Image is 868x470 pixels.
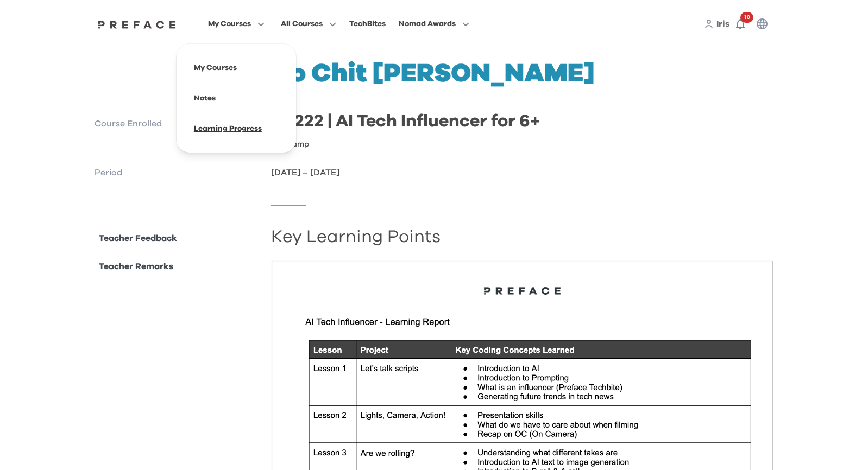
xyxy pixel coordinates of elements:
[194,64,237,72] a: My Courses
[729,13,751,35] button: 10
[399,17,456,30] span: Nomad Awards
[194,94,216,102] a: Notes
[271,113,774,130] h2: DE222 | AI Tech Influencer for 6+
[716,17,729,30] a: Iris
[99,232,177,245] p: Teacher Feedback
[395,17,473,31] button: Nomad Awards
[716,20,729,28] span: Iris
[95,166,262,179] p: Period
[194,125,262,132] a: Learning Progress
[95,20,179,29] img: Preface Logo
[278,17,339,31] button: All Courses
[271,232,774,243] h2: Key Learning Points
[99,260,173,273] p: Teacher Remarks
[349,17,386,30] div: TechBites
[740,12,753,23] span: 10
[281,17,323,30] span: All Courses
[208,17,251,30] span: My Courses
[205,17,268,31] button: My Courses
[95,117,262,130] p: Course Enrolled
[271,166,774,179] p: [DATE] – [DATE]
[95,20,179,28] a: Preface Logo
[271,61,774,87] h1: Ho Chit [PERSON_NAME]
